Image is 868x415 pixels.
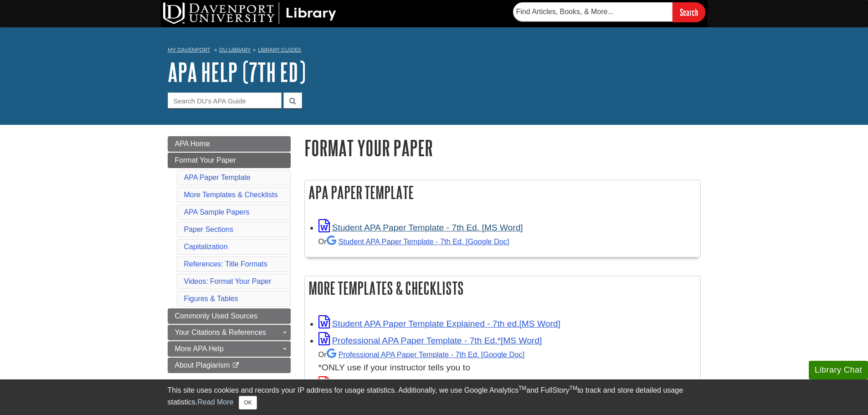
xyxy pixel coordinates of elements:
a: Figures & Tables [184,295,238,302]
div: This site uses cookies and records your IP address for usage statistics. Additionally, we use Goo... [168,385,701,410]
a: Your Citations & References [168,325,291,340]
button: Library Chat [809,361,868,379]
h1: Format Your Paper [304,136,701,159]
a: APA Home [168,136,291,152]
button: Close [239,396,257,410]
span: Your Citations & References [175,328,266,336]
small: Or [318,350,524,359]
nav: breadcrumb [168,44,701,58]
sup: TM [570,385,577,391]
a: More Templates & Checklists [184,191,278,199]
a: Professional APA Paper Template - 7th Ed. [327,350,524,359]
a: Link opens in new window [318,223,523,232]
a: DU Library [219,46,251,53]
span: About Plagiarism [175,361,230,369]
img: DU Library [163,2,336,24]
input: Find Articles, Books, & More... [513,2,673,21]
a: Read More [197,398,233,406]
a: My Davenport [168,46,210,54]
div: *ONLY use if your instructor tells you to [318,348,696,374]
span: Commonly Used Sources [175,312,257,320]
a: Link opens in new window [318,319,560,328]
span: APA Home [175,140,210,148]
form: Searches DU Library's articles, books, and more [513,2,705,22]
a: References: Title Formats [184,260,267,268]
a: APA Help (7th Ed) [168,58,306,86]
a: Link opens in new window [318,336,542,345]
div: Guide Page Menu [168,136,291,373]
span: Format Your Paper [175,156,236,164]
a: Commonly Used Sources [168,308,291,324]
a: APA Sample Papers [184,208,250,216]
a: Format Your Paper [168,153,291,168]
span: More APA Help [175,345,224,353]
a: Videos: Format Your Paper [184,277,272,285]
sup: TM [519,385,526,391]
input: Search DU's APA Guide [168,92,282,108]
a: Library Guides [258,46,301,53]
a: Capitalization [184,243,228,251]
input: Search [673,2,705,22]
a: APA Paper Template [184,174,251,181]
h2: APA Paper Template [305,180,700,205]
a: About Plagiarism [168,358,291,373]
h2: More Templates & Checklists [305,276,700,300]
a: Student APA Paper Template - 7th Ed. [Google Doc] [327,237,509,246]
small: Or [318,237,509,246]
i: This link opens in a new window [232,363,240,369]
a: More APA Help [168,341,291,357]
a: Paper Sections [184,225,234,233]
